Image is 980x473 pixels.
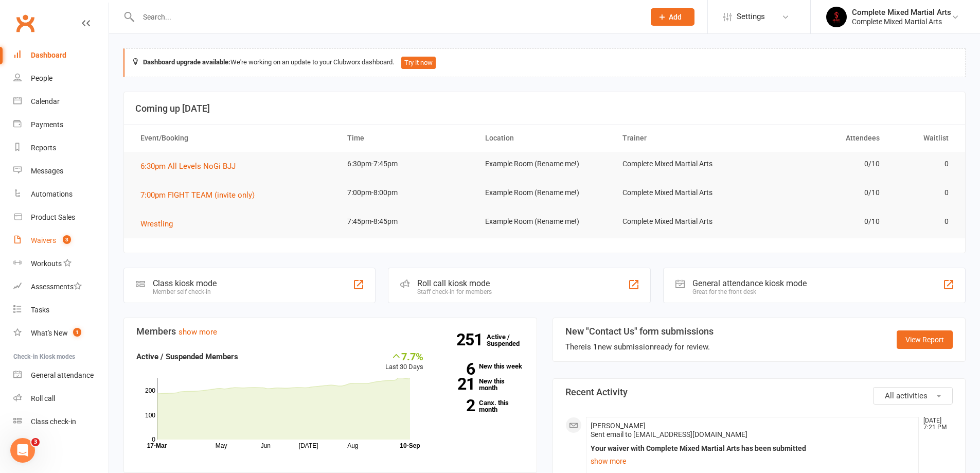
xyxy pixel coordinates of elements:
[591,444,915,453] div: Your waiver with Complete Mixed Martial Arts has been submitted
[13,229,109,252] a: Waivers 3
[476,125,614,151] th: Location
[13,387,109,410] a: Roll call
[31,213,75,221] div: Product Sales
[692,288,807,295] div: Great for the front desk
[417,278,492,288] div: Roll call kiosk mode
[140,162,236,171] span: 6:30pm All Levels NoGi BJJ
[135,103,954,114] h3: Coming up [DATE]
[338,181,476,205] td: 7:00pm-8:00pm
[13,299,109,322] a: Tasks
[31,417,76,426] div: Class check-in
[31,438,40,446] span: 3
[140,160,243,172] button: 6:30pm All Levels NoGi BJJ
[140,189,262,201] button: 7:00pm FIGHT TEAM (invite only)
[13,136,109,160] a: Reports
[593,342,598,352] strong: 1
[565,341,714,353] div: There is new submission ready for review.
[897,330,953,349] a: View Report
[13,322,109,345] a: What's New1
[385,351,423,362] div: 7.7%
[140,190,255,200] span: 7:00pm FIGHT TEAM (invite only)
[12,10,38,36] a: Clubworx
[31,306,49,314] div: Tasks
[136,352,238,361] strong: Active / Suspended Members
[476,181,614,205] td: Example Room (Rename me!)
[31,144,56,152] div: Reports
[651,8,694,26] button: Add
[439,376,475,392] strong: 21
[13,90,109,113] a: Calendar
[591,430,747,439] span: Sent email to [EMAIL_ADDRESS][DOMAIN_NAME]
[123,48,966,77] div: We're working on an update to your Clubworx dashboard.
[153,278,217,288] div: Class kiosk mode
[873,387,953,405] button: All activities
[889,152,958,176] td: 0
[613,125,751,151] th: Trainer
[401,57,436,69] button: Try it now
[31,283,82,291] div: Assessments
[692,278,807,288] div: General attendance kiosk mode
[31,190,73,198] div: Automations
[456,332,487,347] strong: 251
[751,209,889,234] td: 0/10
[31,236,56,244] div: Waivers
[565,387,953,397] h3: Recent Activity
[852,17,951,26] div: Complete Mixed Martial Arts
[439,363,524,370] a: 6New this week
[13,252,109,275] a: Workouts
[439,378,524,391] a: 21New this month
[591,422,646,430] span: [PERSON_NAME]
[885,391,928,400] span: All activities
[31,120,63,129] div: Payments
[140,218,180,230] button: Wrestling
[613,152,751,176] td: Complete Mixed Martial Arts
[338,209,476,234] td: 7:45pm-8:45pm
[31,371,94,379] div: General attendance
[153,288,217,295] div: Member self check-in
[565,326,714,337] h3: New "Contact Us" form submissions
[338,152,476,176] td: 6:30pm-7:45pm
[10,438,35,463] iframe: Intercom live chat
[143,58,230,66] strong: Dashboard upgrade available:
[135,10,637,24] input: Search...
[385,351,423,373] div: Last 30 Days
[852,8,951,17] div: Complete Mixed Martial Arts
[918,417,952,431] time: [DATE] 7:21 PM
[13,206,109,229] a: Product Sales
[737,5,765,28] span: Settings
[31,259,62,268] div: Workouts
[13,410,109,433] a: Class kiosk mode
[476,152,614,176] td: Example Room (Rename me!)
[889,181,958,205] td: 0
[439,398,475,413] strong: 2
[13,44,109,67] a: Dashboard
[13,364,109,387] a: General attendance kiosk mode
[613,209,751,234] td: Complete Mixed Martial Arts
[31,329,68,337] div: What's New
[31,51,66,59] div: Dashboard
[487,326,532,355] a: 251Active / Suspended
[439,399,524,413] a: 2Canx. this month
[591,454,915,468] a: show more
[439,361,475,377] strong: 6
[613,181,751,205] td: Complete Mixed Martial Arts
[31,394,55,402] div: Roll call
[476,209,614,234] td: Example Room (Rename me!)
[13,183,109,206] a: Automations
[13,275,109,299] a: Assessments
[826,7,847,27] img: thumb_image1717476369.png
[889,125,958,151] th: Waitlist
[136,326,524,337] h3: Members
[751,152,889,176] td: 0/10
[417,288,492,295] div: Staff check-in for members
[73,328,81,337] span: 1
[13,160,109,183] a: Messages
[889,209,958,234] td: 0
[31,74,52,82] div: People
[140,219,173,229] span: Wrestling
[338,125,476,151] th: Time
[669,13,682,21] span: Add
[13,113,109,136] a: Payments
[63,235,71,244] span: 3
[751,181,889,205] td: 0/10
